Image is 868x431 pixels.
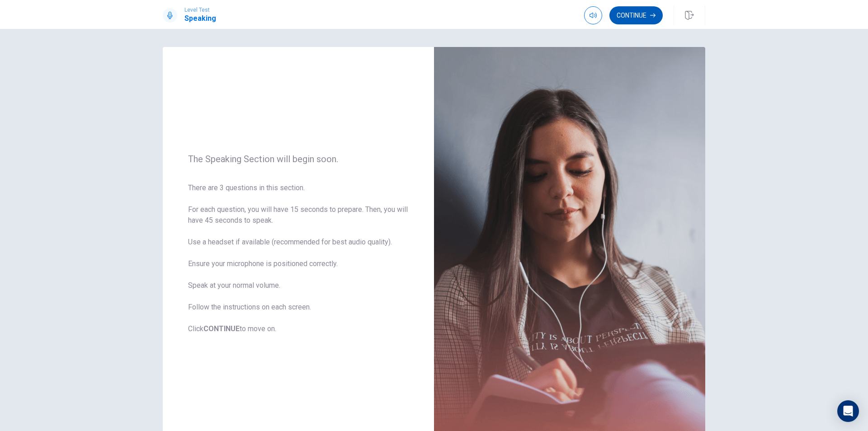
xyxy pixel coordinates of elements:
b: CONTINUE [203,324,240,333]
span: There are 3 questions in this section. For each question, you will have 15 seconds to prepare. Th... [188,183,409,334]
h1: Speaking [184,13,216,24]
span: Level Test [184,7,216,13]
button: Continue [609,6,663,24]
span: The Speaking Section will begin soon. [188,154,409,164]
div: Open Intercom Messenger [837,400,859,422]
